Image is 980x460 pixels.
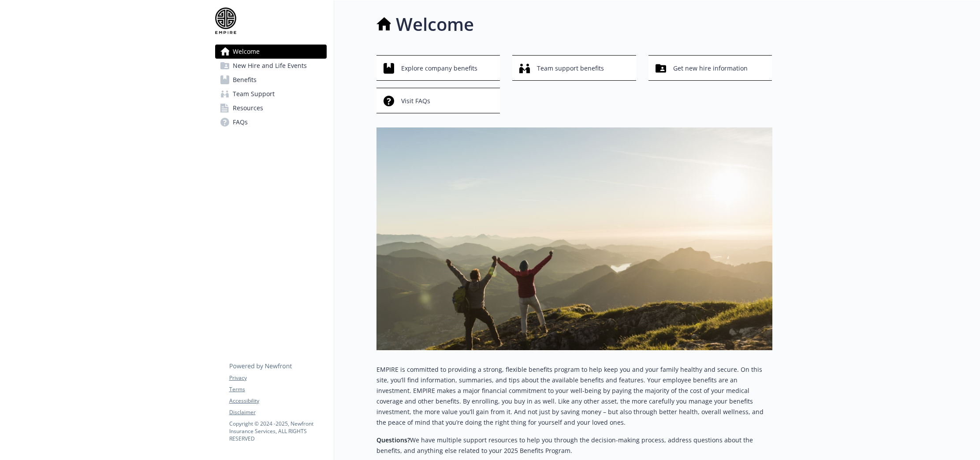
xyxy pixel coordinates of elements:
span: Visit FAQs [401,93,430,109]
a: Resources [215,101,327,115]
h1: Welcome [396,11,474,37]
a: New Hire and Life Events [215,59,327,73]
p: EMPIRE is committed to providing a strong, flexible benefits program to help keep you and your fa... [376,364,772,428]
button: Explore company benefits [376,55,500,81]
button: Team support benefits [512,55,636,81]
span: Benefits [233,73,257,87]
a: Terms [229,385,326,393]
a: Benefits [215,73,327,87]
span: Explore company benefits [401,60,477,77]
strong: Questions? [376,436,410,444]
span: New Hire and Life Events [233,59,307,73]
a: Team Support [215,87,327,101]
a: Privacy [229,374,326,382]
a: Disclaimer [229,408,326,416]
span: Resources [233,101,263,115]
span: Get new hire information [673,60,748,77]
p: We have multiple support resources to help you through the decision-making process, address quest... [376,435,772,456]
p: Copyright © 2024 - 2025 , Newfront Insurance Services, ALL RIGHTS RESERVED [229,420,326,442]
img: overview page banner [376,127,772,350]
span: Team support benefits [537,60,604,77]
a: FAQs [215,115,327,129]
span: Welcome [233,45,260,59]
button: Visit FAQs [376,88,500,113]
span: Team Support [233,87,275,101]
a: Welcome [215,45,327,59]
a: Accessibility [229,397,326,405]
span: FAQs [233,115,248,129]
button: Get new hire information [648,55,772,81]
